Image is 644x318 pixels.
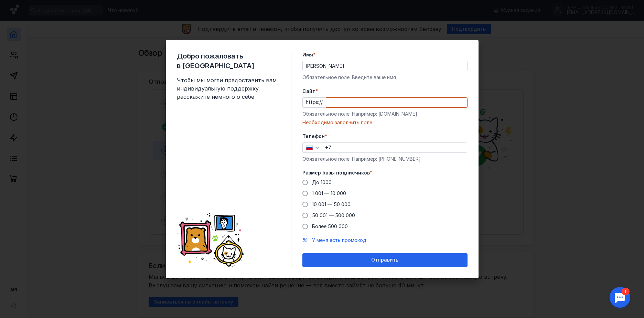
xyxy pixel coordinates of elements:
span: Добро пожаловать в [GEOGRAPHIC_DATA] [177,51,280,71]
span: Более 500 000 [312,223,348,229]
div: Обязательное поле. Например: [DOMAIN_NAME] [302,110,468,117]
span: Телефон [302,133,325,140]
span: Размер базы подписчиков [302,169,370,176]
span: Отправить [371,257,398,263]
span: До 1000 [312,179,332,185]
button: У меня есть промокод [312,237,366,244]
span: Чтобы мы могли предоставить вам индивидуальную поддержку, расскажите немного о себе [177,76,280,101]
div: Обязательное поле. Например: [PHONE_NUMBER] [302,156,468,162]
button: Отправить [302,253,468,267]
div: 1 [15,4,23,12]
span: 50 001 — 500 000 [312,212,355,218]
div: Необходимо заполнить поле [302,119,468,126]
div: Обязательное поле. Введите ваше имя [302,74,468,81]
span: Cайт [302,88,315,95]
span: 10 001 — 50 000 [312,201,351,207]
span: Имя [302,51,313,58]
span: 1 001 — 10 000 [312,190,346,196]
span: У меня есть промокод [312,237,366,243]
